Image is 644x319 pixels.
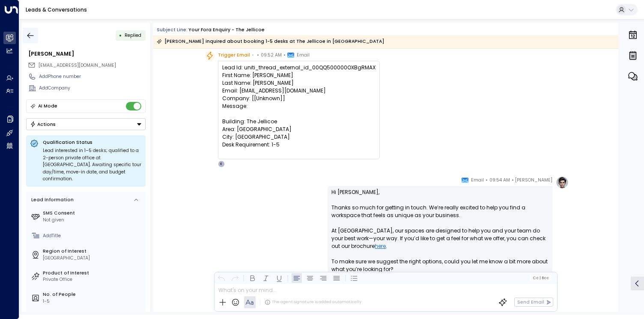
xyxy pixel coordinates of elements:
[218,161,225,167] div: E
[39,73,146,80] div: AddPhone number
[38,102,57,110] div: AI Mode
[43,248,143,255] label: Region of Interest
[43,233,143,239] div: AddTitle
[43,217,143,224] div: Not given
[29,197,74,203] div: Lead Information
[216,273,227,283] button: Undo
[539,276,540,280] span: |
[39,62,116,69] span: aohorne9@gmail.com
[26,6,87,13] a: Leads & Conversations
[43,298,143,305] div: 1-5
[119,30,122,41] div: •
[218,51,250,60] span: Trigger Email
[43,210,143,217] label: SMS Consent
[222,64,376,156] div: Lead Id: uniti_thread_external_id_00QQ500000OXBgRMAX First Name: [PERSON_NAME] Last Name: [PERSON...
[252,51,254,60] span: •
[188,27,265,33] div: Your Fora Enquiry - The Jellicoe
[43,147,142,183] div: Lead interested in 1–5 desks; qualified to a 2-person private office at [GEOGRAPHIC_DATA]. Awaiti...
[265,299,361,305] div: The agent signature is added automatically
[26,118,146,130] div: Button group with a nested menu
[39,62,116,69] span: [EMAIL_ADDRESS][DOMAIN_NAME]
[283,51,286,60] span: •
[26,118,146,130] button: Actions
[30,121,56,127] div: Actions
[533,276,549,280] span: Cc Bcc
[515,176,552,185] span: [PERSON_NAME]
[471,176,484,185] span: Email
[43,291,143,298] label: No. of People
[556,176,569,189] img: profile-logo.png
[489,176,510,185] span: 09:54 AM
[43,270,143,277] label: Product of Interest
[157,27,188,33] span: Subject Line:
[43,276,143,283] div: Private Office
[486,176,488,185] span: •
[28,50,146,58] div: [PERSON_NAME]
[512,176,514,185] span: •
[257,51,259,60] span: •
[230,273,240,283] button: Redo
[375,242,386,250] a: here
[125,32,141,39] span: Replied
[297,51,310,60] span: Email
[530,275,552,281] button: Cc|Bcc
[43,139,142,146] p: Qualification Status
[157,37,385,46] div: [PERSON_NAME] inquired about booking 1-5 desks at The Jellicoe in [GEOGRAPHIC_DATA]
[39,85,146,92] div: AddCompany
[261,51,282,60] span: 09:52 AM
[43,255,143,262] div: [GEOGRAPHIC_DATA]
